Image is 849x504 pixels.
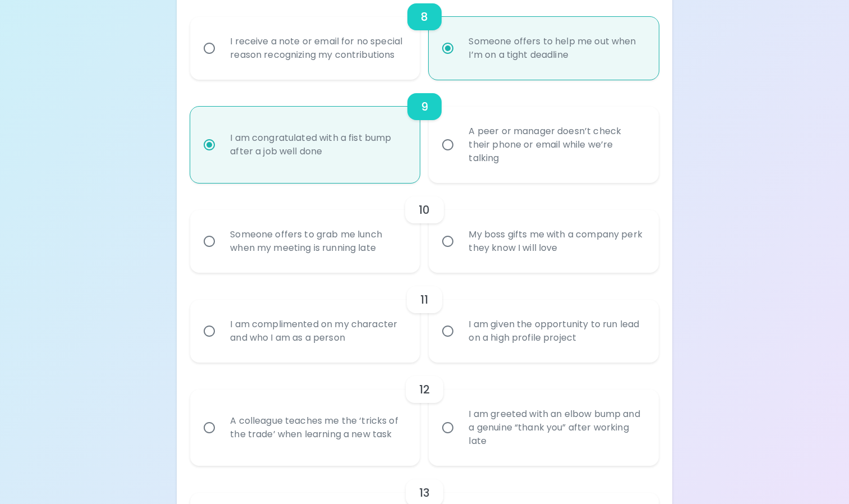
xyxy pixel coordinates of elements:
[221,214,414,268] div: Someone offers to grab me lunch when my meeting is running late
[421,98,428,116] h6: 9
[460,394,652,461] div: I am greeted with an elbow bump and a genuine “thank you” after working late
[420,291,428,309] h6: 11
[421,8,428,26] h6: 8
[419,201,430,219] h6: 10
[190,363,659,466] div: choice-group-check
[221,304,414,358] div: I am complimented on my character and who I am as a person
[221,401,414,455] div: A colleague teaches me the ‘tricks of the trade’ when learning a new task
[190,183,659,273] div: choice-group-check
[419,484,430,502] h6: 13
[419,381,430,398] h6: 12
[190,80,659,183] div: choice-group-check
[221,21,414,75] div: I receive a note or email for no special reason recognizing my contributions
[221,118,414,172] div: I am congratulated with a fist bump after a job well done
[460,21,652,75] div: Someone offers to help me out when I’m on a tight deadline
[460,111,652,178] div: A peer or manager doesn’t check their phone or email while we’re talking
[460,304,652,358] div: I am given the opportunity to run lead on a high profile project
[190,273,659,363] div: choice-group-check
[460,214,652,268] div: My boss gifts me with a company perk they know I will love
